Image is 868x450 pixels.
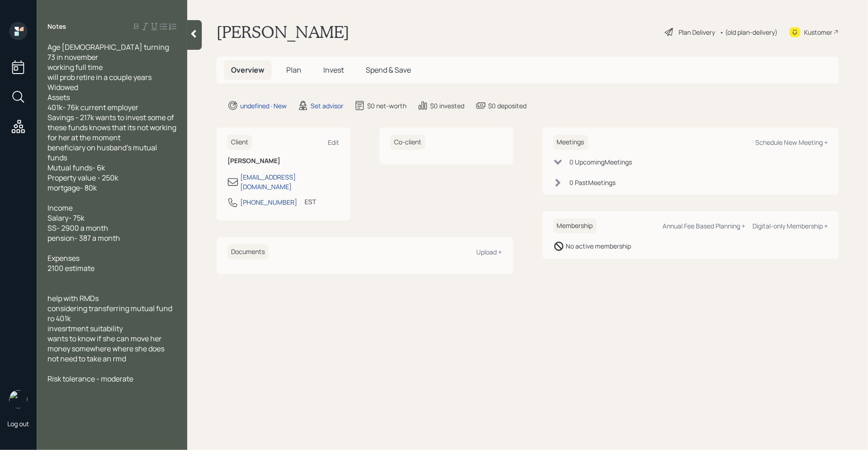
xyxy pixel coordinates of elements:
[240,197,297,207] div: [PHONE_NUMBER]
[47,183,97,193] span: mortgage- 80k
[566,241,631,251] div: No active membership
[47,173,118,183] span: Property value - 250k
[216,22,349,42] h1: [PERSON_NAME]
[47,42,170,62] span: Age [DEMOGRAPHIC_DATA] turning 73 in november
[47,82,78,92] span: Widowed
[231,65,264,75] span: Overview
[227,157,339,165] h6: [PERSON_NAME]
[477,248,502,256] div: Upload +
[227,244,268,259] h6: Documents
[47,213,84,223] span: Salary- 75k
[720,27,778,37] div: • (old plan-delivery)
[240,101,287,111] div: undefined · New
[367,101,406,111] div: $0 net-worth
[752,222,828,230] div: Digital-only Membership +
[570,157,632,167] div: 0 Upcoming Meeting s
[310,101,343,111] div: Set advisor
[47,263,95,273] span: 2100 estimate
[47,143,158,163] span: beneficiary on husband's mutual funds
[553,135,588,150] h6: Meetings
[366,65,411,75] span: Spend & Save
[328,138,339,147] div: Edit
[7,419,29,428] div: Log out
[47,303,174,323] span: considering transferring mutual fund ro 401k
[47,233,120,243] span: pension- 387 a month
[286,65,301,75] span: Plan
[663,222,745,230] div: Annual Fee Based Planning +
[47,253,79,263] span: Expenses
[47,22,66,31] label: Notes
[47,102,138,112] span: 401k- 76k current employer
[47,203,73,213] span: Income
[323,65,344,75] span: Invest
[430,101,464,111] div: $0 invested
[47,62,103,72] span: working full time
[305,197,316,206] div: EST
[47,92,70,102] span: Assets
[570,178,616,187] div: 0 Past Meeting s
[47,163,105,173] span: Mutual funds- 6k
[47,223,108,233] span: SS- 2900 a month
[9,390,27,408] img: retirable_logo.png
[47,374,133,384] span: Risk tolerance - moderate
[804,27,832,37] div: Kustomer
[47,112,178,143] span: Savings - 217k wants to invest some of these funds knows that its not working for her at the moment
[227,135,252,150] h6: Client
[553,218,597,233] h6: Membership
[488,101,526,111] div: $0 deposited
[47,334,166,364] span: wants to know if she can move her money somewhere where she does not need to take an rmd
[679,27,715,37] div: Plan Delivery
[240,172,339,191] div: [EMAIL_ADDRESS][DOMAIN_NAME]
[47,72,152,82] span: will prob retire in a couple years
[47,293,99,303] span: help with RMDs
[755,138,828,147] div: Schedule New Meeting +
[390,135,425,150] h6: Co-client
[47,323,123,334] span: invesrtment suitability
